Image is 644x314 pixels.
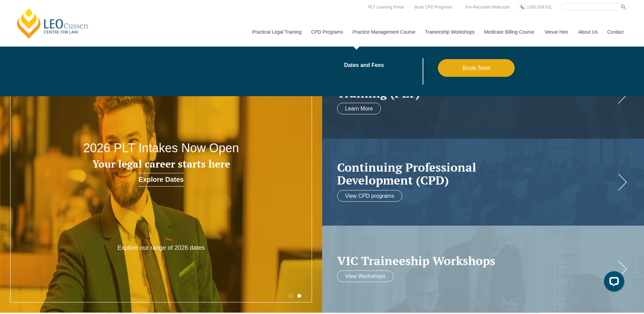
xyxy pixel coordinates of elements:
[525,3,553,11] a: 1300 039 031
[348,17,420,47] a: Practice Management Course
[573,17,602,47] a: About Us
[527,5,552,10] span: 1300 039 031
[479,17,539,47] a: Medicare Billing Course
[337,160,616,187] h2: Continuing Professional Development (CPD)
[337,190,403,202] a: View CPD programs
[306,17,347,47] a: CPD Programs
[337,254,616,267] a: VIC Traineeship Workshops
[599,268,627,297] iframe: LiveChat chat widget
[289,294,293,298] button: 1
[464,3,512,11] a: Pre-Recorded Webcasts
[337,271,394,282] a: View Workshops
[438,59,515,77] a: Book Now
[15,7,90,39] a: [PERSON_NAME] Centre for Law
[247,17,306,47] a: Practical Legal Training
[413,3,454,11] a: Book CPD Programs
[337,73,616,100] a: Practical LegalTraining (PLT)
[420,17,479,47] a: Traineeship Workshops
[65,141,258,155] h2: 2026 PLT Intakes Now Open
[602,17,629,47] a: Contact
[366,3,406,11] a: PLT Learning Portal
[97,244,226,252] p: Explore our range of 2026 dates
[337,103,381,115] a: Learn More
[539,17,573,47] a: Venue Hire
[344,63,438,68] a: Dates and Fees
[65,158,258,170] h3: Your legal career starts here
[297,294,301,298] button: 2
[337,160,616,187] a: Continuing ProfessionalDevelopment (CPD)
[139,173,184,187] a: Explore Dates
[337,73,616,100] h2: Practical Legal Training (PLT)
